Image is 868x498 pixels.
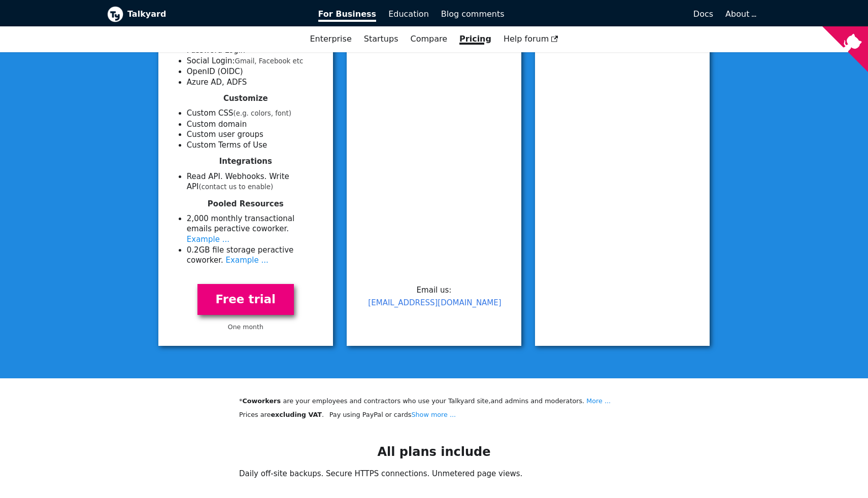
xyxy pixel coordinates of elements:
a: Enterprise [304,30,357,48]
a: Show more ... [411,411,456,418]
li: Azure AD, ADFS [187,77,321,88]
h4: Customize [171,94,321,103]
h4: Integrations [171,157,321,166]
li: * are your employees and contractors who use your Talkyard site, and admins and moderators. [239,396,629,406]
a: Example ... [226,256,269,265]
a: Docs [511,6,720,23]
a: Talkyard logoTalkyard [107,6,304,22]
small: (e.g. colors, font) [233,110,291,117]
small: (contact us to enable) [199,183,274,191]
li: Social Login: [187,56,321,67]
p: Daily off-site backups. Secure HTTPS connections. Unmetered page views. [239,468,629,480]
span: Education [388,9,429,19]
p: Email us: [359,284,509,309]
a: [EMAIL_ADDRESS][DOMAIN_NAME] [368,298,501,307]
li: Custom Terms of Use [187,140,321,151]
li: 0.2 GB file storage per active coworker . [187,245,321,266]
a: About [725,9,755,19]
h4: Pooled Resources [171,199,321,209]
small: One month [228,323,263,331]
strong: excluding VAT [271,411,322,418]
span: Docs [693,9,713,19]
a: Free trial [197,284,294,315]
li: 2 ,000 monthly transactional emails per active coworker . [187,214,321,245]
a: Startups [358,30,405,48]
h2: All plans include [239,444,629,459]
li: Custom CSS [187,108,321,119]
img: Talkyard logo [107,6,123,22]
span: Help forum [504,34,558,44]
p: Prices are . Pay using PayPal or cards [239,409,629,420]
a: Help forum [497,30,564,48]
li: Read API. Webhooks. Write API [187,171,321,193]
a: More ... [586,397,611,405]
span: For Business [318,9,377,22]
b: Coworkers [242,397,283,405]
a: Compare [410,34,447,44]
a: Blog comments [435,6,511,23]
li: Custom domain [187,119,321,130]
small: Gmail, Facebook etc [235,57,304,65]
a: Education [382,6,435,23]
a: Example ... [187,235,229,244]
a: For Business [312,6,383,23]
li: Custom user groups [187,129,321,140]
b: Talkyard [127,8,304,21]
a: Pricing [453,30,497,48]
li: OpenID (OIDC) [187,66,321,77]
span: Blog comments [441,9,505,19]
